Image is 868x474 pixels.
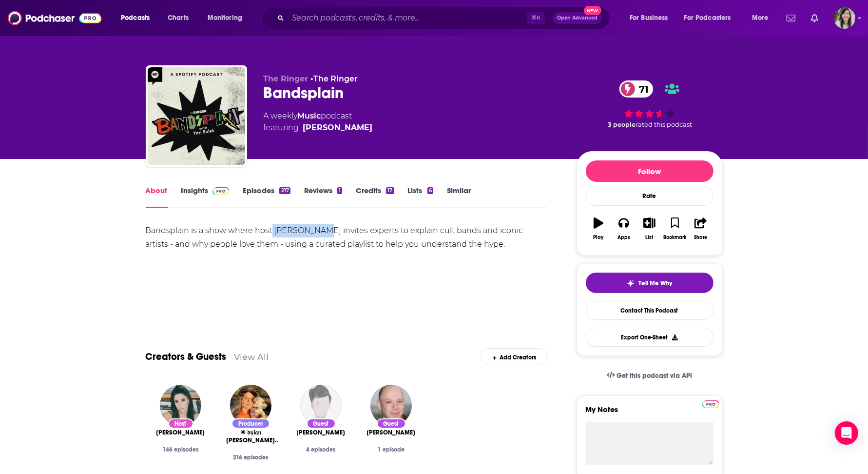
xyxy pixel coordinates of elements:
span: ✷ 𝔡𝔶𝔩𝔞𝔫 [PERSON_NAME] ✷ [224,429,278,444]
span: • [311,74,358,83]
input: Search podcasts, credits, & more... [288,10,527,26]
img: Bandsplain [148,67,245,165]
img: User Profile [834,7,855,29]
button: open menu [623,10,680,26]
button: Follow [586,160,714,182]
div: 1 episode [364,446,419,453]
img: Rob Harvilla [300,385,342,426]
div: Producer [231,418,270,429]
span: 71 [629,80,654,98]
a: Lists6 [408,186,433,208]
span: rated this podcast [636,121,693,128]
a: Show notifications dropdown [807,10,822,26]
div: Add Creators [481,348,547,365]
button: tell me why sparkleTell Me Why [586,273,714,293]
span: ⌘ K [527,12,545,24]
a: Reviews1 [304,186,342,208]
div: Bookmark [663,235,686,240]
a: About [146,186,168,208]
span: [PERSON_NAME] [367,429,416,436]
span: For Business [630,11,668,25]
img: ✷ 𝔡𝔶𝔩𝔞𝔫 𝔱𝔲𝔭𝔭𝔢𝔯 𝔯𝔲𝔭𝔢𝔯𝔱 ✷ [230,385,271,426]
a: Show notifications dropdown [783,10,799,26]
button: Open AdvancedNew [553,12,602,24]
a: Charts [161,10,194,26]
span: featuring [264,122,373,134]
a: 71 [619,80,654,98]
a: Contact This Podcast [586,301,714,320]
span: Tell Me Why [638,279,672,287]
div: Open Intercom Messenger [835,421,858,445]
a: ✷ 𝔡𝔶𝔩𝔞𝔫 𝔱𝔲𝔭𝔭𝔢𝔯 𝔯𝔲𝔭𝔢𝔯𝔱 ✷ [224,429,278,444]
img: Podchaser - Follow, Share and Rate Podcasts [8,9,101,27]
img: Podchaser Pro [702,400,719,408]
a: Stuart Braithwaite [367,429,416,436]
button: open menu [678,10,745,26]
div: Guest [377,418,406,429]
div: Play [593,235,603,240]
div: Host [168,418,193,429]
a: Yasi Salek [303,122,373,134]
a: Pro website [702,399,719,408]
button: Show profile menu [834,7,855,29]
img: tell me why sparkle [627,279,635,287]
span: Logged in as devinandrade [834,7,855,29]
span: Get this podcast via API [617,372,692,380]
button: List [637,211,662,246]
a: InsightsPodchaser Pro [181,186,230,208]
a: Episodes217 [243,186,290,208]
div: Rate [586,186,714,206]
div: Apps [617,235,630,240]
div: 1 [337,187,342,194]
a: Credits17 [356,186,394,208]
div: 216 episodes [224,454,278,461]
button: open menu [201,10,255,26]
div: 6 [427,187,433,194]
a: Yasi Salek [156,429,205,436]
div: 146 episodes [154,446,208,453]
button: open menu [114,10,162,26]
div: Search podcasts, credits, & more... [270,7,619,29]
a: Creators & Guests [146,351,227,363]
div: Share [694,235,707,240]
span: Open Advanced [557,16,598,20]
a: View All [234,352,269,362]
div: 71 3 peoplerated this podcast [577,74,723,135]
a: The Ringer [314,74,358,83]
img: Stuart Braithwaite [370,385,412,426]
div: 4 episodes [294,446,348,453]
span: Podcasts [121,11,150,25]
img: Podchaser Pro [212,187,230,195]
span: Charts [168,11,189,25]
div: 17 [386,187,394,194]
span: [PERSON_NAME] [297,429,346,436]
span: 3 people [608,121,636,128]
div: List [646,235,654,240]
button: open menu [745,10,781,26]
div: Bandsplain is a show where host [PERSON_NAME] invites experts to explain cult bands and iconic ar... [146,224,548,251]
img: Yasi Salek [160,385,201,426]
span: Monitoring [208,11,242,25]
div: 217 [279,187,290,194]
button: Bookmark [662,211,688,246]
button: Play [586,211,611,246]
a: Rob Harvilla [297,429,346,436]
span: More [752,11,769,25]
a: Music [298,111,321,120]
div: Guest [307,418,336,429]
span: New [584,6,601,15]
label: My Notes [586,405,714,422]
span: The Ringer [264,74,309,83]
span: [PERSON_NAME] [156,429,205,436]
a: Similar [447,186,471,208]
div: A weekly podcast [264,110,373,134]
button: Apps [611,211,637,246]
button: Share [688,211,713,246]
span: For Podcasters [684,11,731,25]
button: Export One-Sheet [586,328,714,347]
